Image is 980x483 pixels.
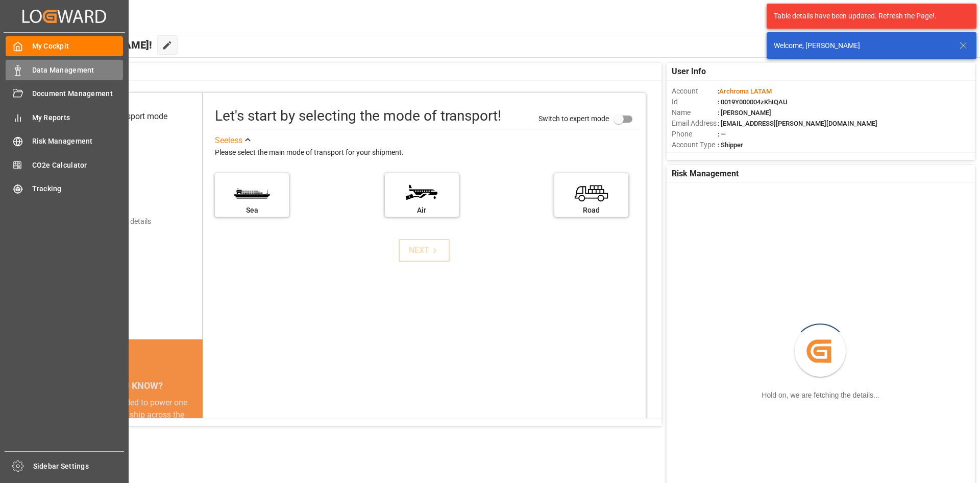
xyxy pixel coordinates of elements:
a: Tracking [6,179,123,199]
a: My Reports [6,107,123,127]
span: Account Type [672,140,718,150]
div: Please select the main mode of transport for your shipment. [215,147,639,159]
div: Sea [220,205,284,216]
div: Air [390,205,454,216]
a: Data Management [6,60,123,80]
span: Name [672,107,718,118]
div: DID YOU KNOW? [55,375,203,397]
span: : [PERSON_NAME] [718,109,771,117]
a: My Cockpit [6,36,123,56]
a: CO2e Calculator [6,155,123,175]
div: The energy needed to power one large container ship across the ocean in a single day is the same ... [67,397,190,470]
span: User Info [672,65,706,78]
span: My Cockpit [32,41,124,52]
div: NEXT [409,244,440,257]
a: Risk Management [6,131,123,151]
span: Switch to expert mode [538,114,609,122]
span: CO2e Calculator [32,160,124,171]
span: Data Management [32,65,124,76]
span: : 0019Y000004zKhIQAU [718,98,788,106]
span: Document Management [32,88,124,99]
div: Road [559,205,623,216]
span: : — [718,130,726,138]
span: Archroma LATAM [719,87,772,95]
div: Table details have been updated. Refresh the Page!. [774,11,962,21]
span: My Reports [32,112,124,123]
a: Document Management [6,84,123,104]
div: Hold on, we are fetching the details... [762,390,879,401]
div: See less [215,134,242,147]
span: Hello [PERSON_NAME]! [42,35,152,55]
span: Phone [672,129,718,140]
span: Risk Management [32,136,124,147]
span: Account [672,86,718,97]
div: Welcome, [PERSON_NAME] [774,40,949,51]
button: NEXT [399,239,450,262]
button: next slide / item [188,397,203,482]
span: : Shipper [718,141,743,149]
span: Sidebar Settings [33,461,125,472]
div: Let's start by selecting the mode of transport! [215,105,501,127]
span: Id [672,97,718,107]
span: Risk Management [672,168,739,180]
span: : [718,87,772,95]
span: : [EMAIL_ADDRESS][PERSON_NAME][DOMAIN_NAME] [718,120,877,127]
span: Tracking [32,183,124,194]
span: Email Address [672,118,718,129]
